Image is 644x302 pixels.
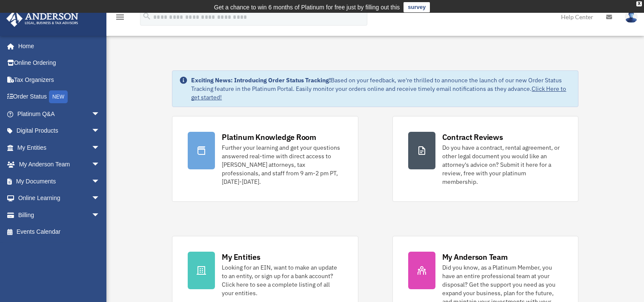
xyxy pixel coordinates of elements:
[6,156,113,173] a: My Anderson Teamarrow_drop_down
[222,263,342,297] div: Looking for an EIN, want to make an update to an entity, or sign up for a bank account? Click her...
[6,38,109,55] a: Home
[6,224,113,241] a: Events Calendar
[191,76,331,84] strong: Exciting News: Introducing Order Status Tracking!
[6,122,113,139] a: Digital Productsarrow_drop_down
[115,15,125,22] a: menu
[442,143,563,186] div: Do you have a contract, rental agreement, or other legal document you would like an attorney's ad...
[92,156,109,174] span: arrow_drop_down
[92,173,109,190] span: arrow_drop_down
[6,105,113,122] a: Platinum Q&Aarrow_drop_down
[49,90,68,103] div: NEW
[442,252,508,262] div: My Anderson Team
[222,132,316,142] div: Platinum Knowledge Room
[6,88,113,106] a: Order StatusNEW
[392,116,578,202] a: Contract Reviews Do you have a contract, rental agreement, or other legal document you would like...
[92,122,109,140] span: arrow_drop_down
[6,206,113,224] a: Billingarrow_drop_down
[172,116,358,202] a: Platinum Knowledge Room Further your learning and get your questions answered real-time with dire...
[142,12,152,21] i: search
[214,2,400,12] div: Get a chance to win 6 months of Platinum for free just by filling out this
[222,143,342,186] div: Further your learning and get your questions answered real-time with direct access to [PERSON_NAM...
[92,139,109,157] span: arrow_drop_down
[4,10,81,27] img: Anderson Advisors Platinum Portal
[404,2,430,12] a: survey
[6,55,113,72] a: Online Ordering
[442,132,503,142] div: Contract Reviews
[92,105,109,123] span: arrow_drop_down
[191,85,566,101] a: Click Here to get started!
[222,252,260,262] div: My Entities
[6,190,113,207] a: Online Learningarrow_drop_down
[6,173,113,190] a: My Documentsarrow_drop_down
[636,1,642,6] div: close
[6,139,113,156] a: My Entitiesarrow_drop_down
[191,76,571,102] div: Based on your feedback, we're thrilled to announce the launch of our new Order Status Tracking fe...
[625,11,638,23] img: User Pic
[92,190,109,207] span: arrow_drop_down
[92,206,109,224] span: arrow_drop_down
[115,12,125,22] i: menu
[6,71,113,88] a: Tax Organizers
